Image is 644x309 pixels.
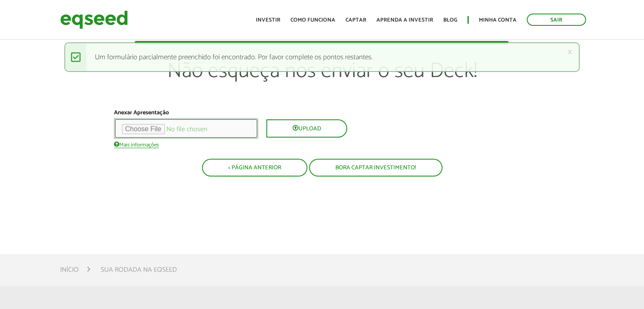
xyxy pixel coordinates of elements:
[309,159,442,177] button: Bora captar investimento!
[290,17,335,23] a: Como funciona
[60,267,79,273] a: Início
[60,8,128,31] img: EqSeed
[135,58,510,109] p: Não esqueça nos enviar o seu Deck!
[202,159,307,177] button: < Página Anterior
[443,17,457,23] a: Blog
[376,17,433,23] a: Aprenda a investir
[527,14,586,26] a: Sair
[114,110,169,116] label: Anexar Apresentação
[64,42,580,72] div: Um formulário parcialmente preenchido foi encontrado. Por favor complete os pontos restantes.
[256,17,280,23] a: Investir
[345,17,366,23] a: Captar
[479,17,517,23] a: Minha conta
[101,264,177,276] li: Sua rodada na EqSeed
[114,141,159,148] a: Mais informações
[266,119,347,138] button: Upload
[567,47,572,56] a: ×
